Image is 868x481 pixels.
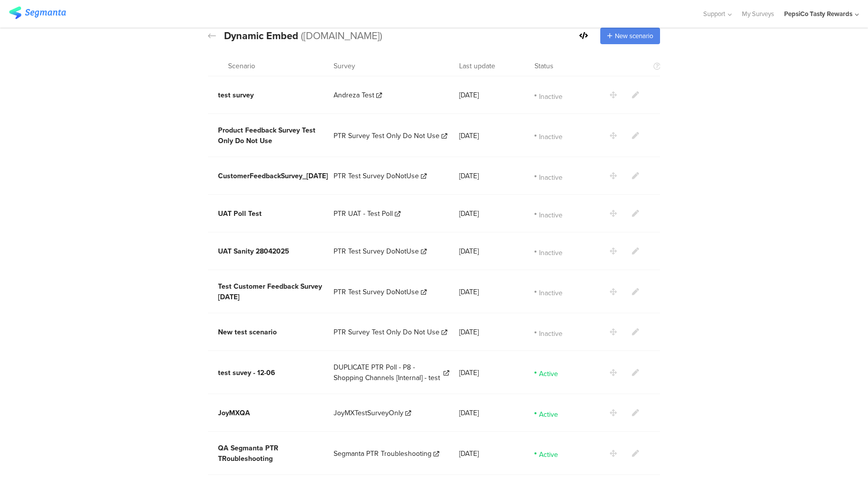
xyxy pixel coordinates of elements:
[334,287,426,297] a: PTR Test Survey DoNotUse
[334,90,374,100] span: Andreza Test
[218,281,322,302] span: Test Customer Feedback Survey [DATE]
[334,90,382,100] a: Andreza Test
[334,408,403,418] span: JoyMXTestSurveyOnly
[539,132,563,140] span: Inactive
[459,208,479,219] span: [DATE]
[218,208,262,219] span: UAT Poll Test
[539,328,563,336] span: Inactive
[539,248,563,256] span: Inactive
[459,246,479,257] span: [DATE]
[539,369,558,377] span: Active
[459,171,479,181] span: [DATE]
[459,327,479,337] span: [DATE]
[224,28,298,43] span: Dynamic Embed
[218,443,278,464] span: QA Segmanta PTR TRoubleshooting
[334,208,400,219] a: PTR UAT - Test Poll
[539,210,563,218] span: Inactive
[218,408,250,418] span: JoyMXQA
[301,28,382,43] span: ([DOMAIN_NAME])
[334,327,447,337] a: PTR Survey Test Only Do Not Use
[218,171,328,181] span: CustomerFeedbackSurvey_[DATE]
[539,409,558,417] span: Active
[703,9,725,19] span: Support
[539,288,563,296] span: Inactive
[459,287,479,297] span: [DATE]
[534,61,554,71] span: Status
[334,362,442,383] span: DUPLICATE PTR Poll - P8 - Shopping Channels [Internal] - test
[784,9,852,19] div: PepsiCo Tasty Rewards
[539,172,563,180] span: Inactive
[334,208,393,219] span: PTR UAT - Test Poll
[334,327,440,337] span: PTR Survey Test Only Do Not Use
[334,246,419,257] span: PTR Test Survey DoNotUse
[459,90,479,100] span: [DATE]
[539,449,558,457] span: Active
[218,246,289,257] span: UAT Sanity 28042025
[334,246,426,257] a: PTR Test Survey DoNotUse
[334,448,439,459] a: Segmanta PTR Troubleshooting
[218,125,315,146] span: Product Feedback Survey Test Only Do Not Use
[459,368,479,378] span: [DATE]
[218,90,254,100] span: test survey
[228,61,255,71] span: Scenario
[459,131,479,141] span: [DATE]
[334,362,449,383] a: DUPLICATE PTR Poll - P8 - Shopping Channels [Internal] - test
[334,287,419,297] span: PTR Test Survey DoNotUse
[334,448,431,459] span: Segmanta PTR Troubleshooting
[615,31,653,41] span: New scenario
[334,171,419,181] span: PTR Test Survey DoNotUse
[9,7,66,19] img: segmanta logo
[334,131,447,141] a: PTR Survey Test Only Do Not Use
[334,408,411,418] a: JoyMXTestSurveyOnly
[459,408,479,418] span: [DATE]
[334,61,355,71] span: Survey
[334,171,426,181] a: PTR Test Survey DoNotUse
[539,91,563,99] span: Inactive
[459,61,495,71] span: Last update
[334,131,440,141] span: PTR Survey Test Only Do Not Use
[459,448,479,459] span: [DATE]
[218,327,277,337] span: New test scenario
[218,368,275,378] span: test suvey - 12-06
